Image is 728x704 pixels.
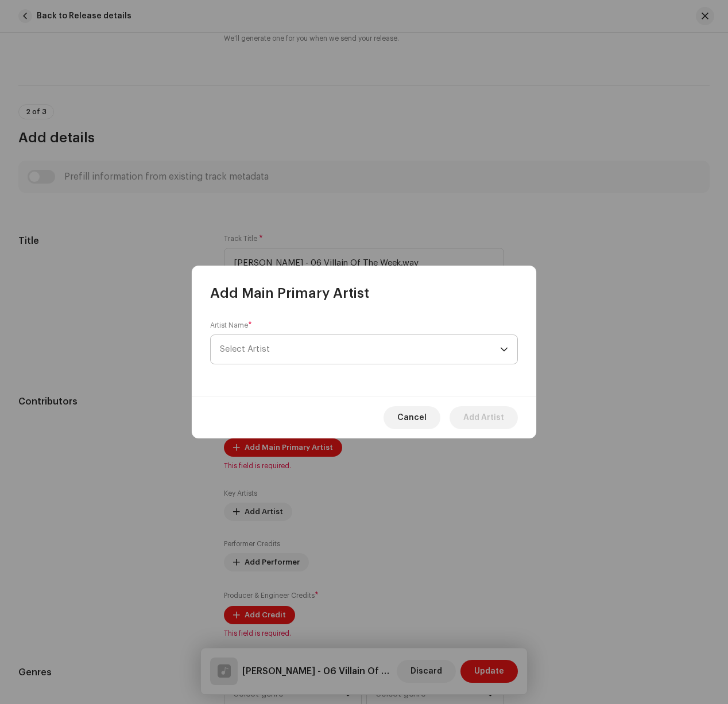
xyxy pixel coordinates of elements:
[450,406,518,429] button: Add Artist
[463,406,504,429] span: Add Artist
[397,406,427,429] span: Cancel
[210,321,252,330] label: Artist Name
[210,284,369,302] span: Add Main Primary Artist
[384,406,440,429] button: Cancel
[500,335,508,364] div: dropdown trigger
[220,345,270,353] span: Select Artist
[220,335,500,364] span: Select Artist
